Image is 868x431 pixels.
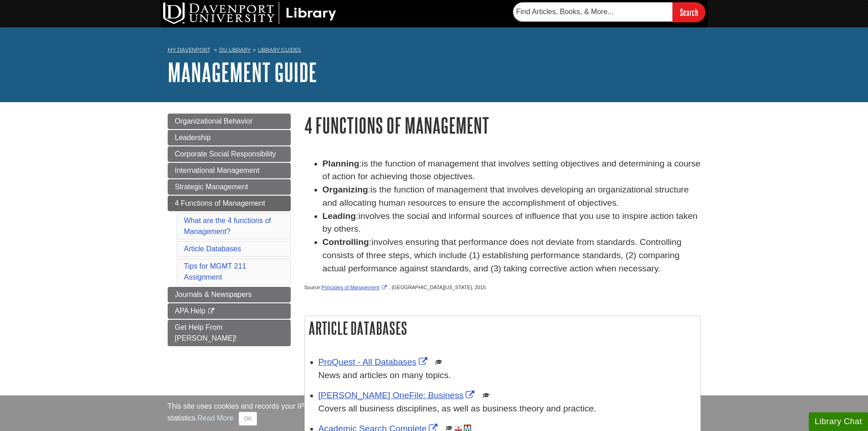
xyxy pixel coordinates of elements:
[809,412,868,431] button: Library Chat
[175,183,248,191] span: Strategic Management
[168,114,291,129] a: Organizational Behavior
[175,291,252,298] span: Journals & Newspapers
[323,211,356,221] strong: Leading
[318,369,696,382] p: News and articles on many topics.
[207,308,215,314] i: This link opens in a new window
[184,217,271,235] a: What are the 4 functions of Management?
[168,44,701,58] nav: breadcrumb
[219,47,251,53] a: DU Library
[258,47,301,53] a: Library Guides
[168,146,291,162] a: Corporate Social Responsibility
[323,183,701,210] li: :
[323,185,368,194] strong: Organizing
[168,163,291,178] a: International Management
[323,237,682,273] span: involves ensuring that performance does not deviate from standards. Controlling consists of three...
[175,117,253,125] span: Organizational Behavior
[197,414,233,422] a: Read More
[168,58,317,86] a: Management Guide
[304,285,488,290] span: Source: , [GEOGRAPHIC_DATA][US_STATE], 2015.
[318,402,696,415] p: Covers all business disciplines, as well as business theory and practice.
[175,166,260,174] span: International Management
[168,114,291,346] div: Guide Page Menu
[513,2,705,22] form: Searches DU Library's articles, books, and more
[305,316,700,340] h2: Article Databases
[513,2,673,21] input: Find Articles, Books, & More...
[321,285,389,290] a: Link opens in new window
[435,358,442,366] img: Scholarly or Peer Reviewed
[168,303,291,319] a: APA Help
[168,320,291,346] a: Get Help From [PERSON_NAME]!
[175,150,276,158] span: Corporate Social Responsibility
[168,287,291,302] a: Journals & Newspapers
[318,390,477,400] a: Link opens in new window
[175,307,205,315] span: APA Help
[323,211,698,234] span: involves the social and informal sources of influence that you use to inspire action taken by oth...
[168,46,210,54] a: My Davenport
[184,245,241,253] a: Article Databases
[175,323,237,342] span: Get Help From [PERSON_NAME]!
[323,210,701,236] li: :
[323,185,689,208] span: is the function of management that involves developing an organizational structure and allocating...
[323,157,701,184] li: :
[323,159,701,182] span: is the function of management that involves setting objectives and determining a course of action...
[323,159,360,168] strong: Planning
[168,401,701,426] div: This site uses cookies and records your IP address for usage statistics. Additionally, we use Goo...
[184,262,247,281] a: Tips for MGMT 211 Assignment
[318,357,430,367] a: Link opens in new window
[323,237,369,247] strong: Controlling
[175,134,211,141] span: Leadership
[168,179,291,195] a: Strategic Management
[673,2,705,22] input: Search
[483,392,490,399] img: Scholarly or Peer Reviewed
[304,114,701,137] h1: 4 Functions of Management
[168,196,291,211] a: 4 Functions of Management
[175,199,265,207] span: 4 Functions of Management
[163,2,336,24] img: DU Library
[168,130,291,145] a: Leadership
[323,236,701,275] li: :
[239,412,257,426] button: Close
